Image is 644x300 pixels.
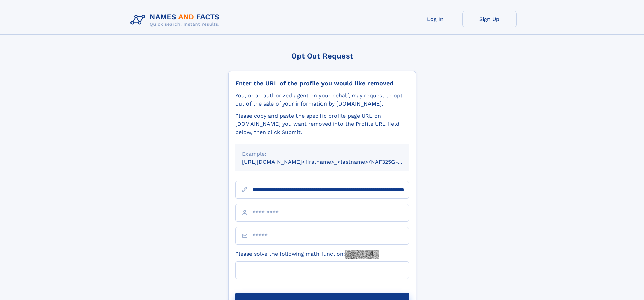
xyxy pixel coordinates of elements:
[235,112,409,136] div: Please copy and paste the specific profile page URL on [DOMAIN_NAME] you want removed into the Pr...
[242,159,422,165] small: [URL][DOMAIN_NAME]<firstname>_<lastname>/NAF325G-xxxxxxxx
[235,250,379,259] label: Please solve the following math function:
[408,11,462,27] a: Log In
[242,150,402,158] div: Example:
[228,52,416,60] div: Opt Out Request
[235,92,409,108] div: You, or an authorized agent on your behalf, may request to opt-out of the sale of your informatio...
[235,79,409,87] div: Enter the URL of the profile you would like removed
[128,11,225,29] img: Logo Names and Facts
[462,11,517,27] a: Sign Up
